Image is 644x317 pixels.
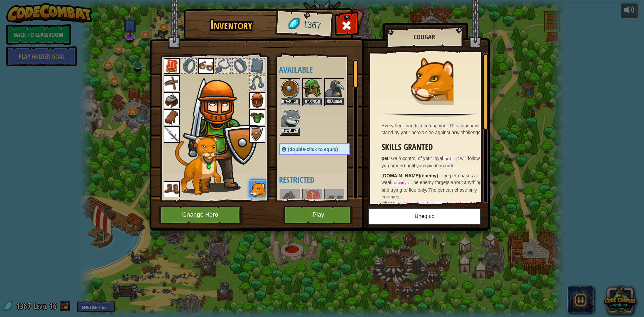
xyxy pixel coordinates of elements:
[159,206,244,224] button: Change Hero
[288,147,338,152] span: (double-click to equip)
[283,206,354,224] button: Play
[189,18,274,32] h1: Inventory
[281,109,300,127] img: portrait.png
[382,173,438,178] strong: [DOMAIN_NAME](enemy)
[249,92,265,108] img: portrait.png
[303,98,322,105] button: Equip
[393,33,456,41] h2: Cougar
[302,18,322,32] span: 1367
[395,201,476,207] code: maxHealth < hero.maxHealth / 10
[279,175,363,184] h4: Restricted
[164,126,180,143] img: portrait.png
[382,156,480,168] span: Gain control of your loyal ! It will follow you around until you give it an order.
[164,58,180,74] img: portrait.png
[325,98,344,105] button: Equip
[185,68,258,192] img: female.png
[281,128,300,135] button: Equip
[385,113,478,117] img: hr.png
[249,109,265,125] img: portrait.png
[389,156,391,161] span: :
[175,137,221,195] img: cougar-paper-dolls.png
[368,208,481,225] button: Unequip
[392,180,408,186] code: enemy
[164,75,180,91] img: portrait.png
[279,65,363,74] h4: Available
[164,181,180,197] img: portrait.png
[164,109,180,125] img: portrait.png
[281,79,300,98] img: portrait.png
[410,58,453,101] img: portrait.png
[164,92,180,108] img: portrait.png
[438,173,441,178] span: :
[382,173,482,206] span: The pet chases a weak . The enemy forgets about anything and trying to flee only. The pet can cha...
[303,189,322,208] img: portrait.png
[325,189,344,208] img: portrait.png
[382,143,485,152] h3: Skills Granted
[281,98,300,105] button: Equip
[382,156,389,161] strong: pet
[325,79,344,98] img: portrait.png
[443,156,453,162] code: pet
[198,58,214,74] img: portrait.png
[249,126,265,143] img: portrait.png
[303,79,322,98] img: portrait.png
[281,189,300,208] img: portrait.png
[249,181,265,197] img: portrait.png
[382,122,485,136] div: Every hero needs a companion! This cougar will stand-by your hero's side against any challenge!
